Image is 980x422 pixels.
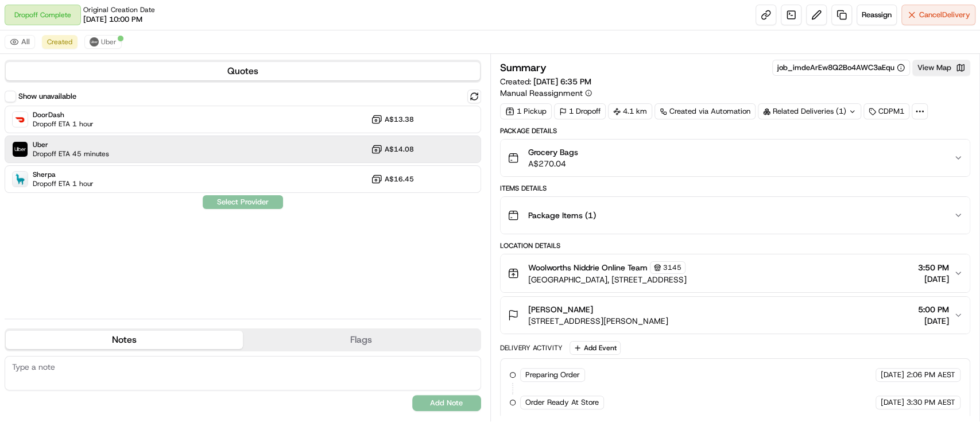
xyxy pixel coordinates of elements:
[570,341,621,355] button: Add Event
[918,273,949,285] span: [DATE]
[501,254,970,292] button: Woolworths Niddrie Online Team3145[GEOGRAPHIC_DATA], [STREET_ADDRESS]3:50 PM[DATE]
[500,63,547,73] h3: Summary
[881,370,904,380] span: [DATE]
[907,370,955,380] span: 2:06 PM AEST
[918,315,949,327] span: [DATE]
[83,14,142,25] span: [DATE] 10:00 PM
[912,60,970,76] button: View Map
[5,35,35,49] button: All
[758,103,861,119] div: Related Deliveries (1)
[385,175,414,184] span: A$16.45
[918,262,949,273] span: 3:50 PM
[918,304,949,315] span: 5:00 PM
[13,142,28,157] img: Uber
[371,144,414,155] button: A$14.08
[663,263,681,272] span: 3145
[42,35,78,49] button: Created
[13,112,28,127] img: DoorDash
[528,158,578,169] span: A$270.04
[528,274,687,285] span: [GEOGRAPHIC_DATA], [STREET_ADDRESS]
[500,241,971,250] div: Location Details
[901,5,975,25] button: CancelDelivery
[528,262,648,273] span: Woolworths Niddrie Online Team
[525,397,599,408] span: Order Ready At Store
[90,37,99,47] img: uber-new-logo.jpeg
[528,210,596,221] span: Package Items ( 1 )
[371,114,414,125] button: A$13.38
[500,103,552,119] div: 1 Pickup
[501,197,970,234] button: Package Items (1)
[371,173,414,185] button: A$16.45
[528,304,593,315] span: [PERSON_NAME]
[528,315,668,327] span: [STREET_ADDRESS][PERSON_NAME]
[500,87,592,99] button: Manual Reassignment
[608,103,652,119] div: 4.1 km
[84,35,122,49] button: Uber
[6,331,243,349] button: Notes
[500,126,971,135] div: Package Details
[500,76,591,87] span: Created:
[385,115,414,124] span: A$13.38
[101,37,117,47] span: Uber
[13,172,28,187] img: Sherpa
[33,110,94,119] span: DoorDash
[6,62,480,80] button: Quotes
[857,5,897,25] button: Reassign
[907,397,955,408] span: 3:30 PM AEST
[33,119,94,129] span: Dropoff ETA 1 hour
[501,140,970,176] button: Grocery BagsA$270.04
[777,63,905,73] button: job_imdeArEw8Q2Bo4AWC3aEqu
[33,149,109,158] span: Dropoff ETA 45 minutes
[500,184,971,193] div: Items Details
[500,343,563,353] div: Delivery Activity
[33,140,109,149] span: Uber
[862,10,892,20] span: Reassign
[881,397,904,408] span: [DATE]
[501,297,970,334] button: [PERSON_NAME][STREET_ADDRESS][PERSON_NAME]5:00 PM[DATE]
[528,146,578,158] span: Grocery Bags
[863,103,909,119] div: CDPM1
[525,370,580,380] span: Preparing Order
[18,91,76,102] label: Show unavailable
[533,76,591,87] span: [DATE] 6:35 PM
[33,170,94,179] span: Sherpa
[500,87,583,99] span: Manual Reassignment
[385,145,414,154] span: A$14.08
[83,5,155,14] span: Original Creation Date
[919,10,970,20] span: Cancel Delivery
[243,331,480,349] button: Flags
[47,37,72,47] span: Created
[554,103,606,119] div: 1 Dropoff
[33,179,94,188] span: Dropoff ETA 1 hour
[654,103,756,119] a: Created via Automation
